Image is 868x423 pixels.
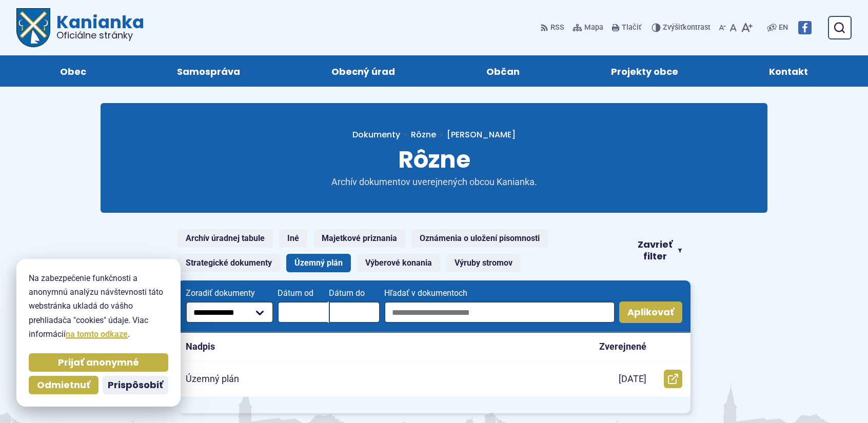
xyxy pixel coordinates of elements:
[103,376,168,394] button: Prispôsobiť
[352,129,400,140] span: Dokumenty
[739,17,755,38] button: Zväčšiť veľkosť písma
[142,55,276,87] a: Samospráva
[798,21,812,34] img: Prejsť na Facebook stránku
[278,289,329,298] span: Dátum od
[311,176,557,188] p: Archív dokumentov uverejnených obcou Kanianka.
[447,129,516,140] span: [PERSON_NAME]
[576,55,714,87] a: Projekty obce
[486,55,520,87] span: Občan
[329,301,380,323] input: Dátum do
[352,129,411,140] a: Dokumenty
[329,289,380,298] span: Dátum do
[411,129,436,140] a: Rôzne
[313,229,405,248] a: Majetkové priznania
[177,55,240,87] span: Samospráva
[436,129,516,140] a: [PERSON_NAME]
[66,329,128,339] a: na tomto odkaze
[584,22,603,34] span: Mapa
[186,341,215,353] p: Nadpis
[779,22,788,34] span: EN
[599,341,646,353] p: Zverejnené
[58,357,139,369] span: Prijať anonymné
[25,55,122,87] a: Obec
[622,24,641,32] span: Tlačiť
[451,55,555,87] a: Občan
[652,17,713,38] button: Zvýšiťkontrast
[384,289,615,298] span: Hľadať v dokumentoch
[108,379,163,391] span: Prispôsobiť
[717,17,728,38] button: Zmenšiť veľkosť písma
[734,55,843,87] a: Kontakt
[384,301,615,323] input: Hľadať v dokumentoch
[398,143,470,176] span: Rôzne
[331,55,395,87] span: Obecný úrad
[446,254,521,272] a: Výruby stromov
[619,301,682,323] button: Aplikovať
[357,254,440,272] a: Výberové konania
[29,353,168,372] button: Prijať anonymné
[570,17,605,38] a: Mapa
[728,17,739,38] button: Nastaviť pôvodnú veľkosť písma
[663,24,711,32] span: kontrast
[629,239,691,262] button: Zavrieť filter
[29,271,168,341] p: Na zabezpečenie funkčnosti a anonymnú analýzu návštevnosti táto webstránka ukladá do vášho prehli...
[186,289,273,298] span: Zoradiť dokumenty
[60,55,86,87] span: Obec
[177,229,273,248] a: Archív úradnej tabule
[16,8,50,47] img: Prejsť na domovskú stránku
[769,55,808,87] span: Kontakt
[279,229,307,248] a: Iné
[16,8,144,47] a: Logo Kanianka, prejsť na domovskú stránku.
[296,55,430,87] a: Obecný úrad
[550,22,564,34] span: RSS
[286,254,351,272] a: Územný plán
[278,301,329,323] input: Dátum od
[56,31,144,40] span: Oficiálne stránky
[777,22,790,34] a: EN
[29,376,98,394] button: Odmietnuť
[50,13,144,40] span: Kanianka
[186,301,273,323] select: Zoradiť dokumenty
[540,17,566,38] a: RSS
[411,229,548,248] a: Oznámenia o uložení písomnosti
[663,23,683,32] span: Zvýšiť
[611,55,678,87] span: Projekty obce
[637,239,674,262] span: Zavrieť filter
[37,379,90,391] span: Odmietnuť
[609,17,643,38] button: Tlačiť
[186,373,239,385] p: Územný plán
[619,373,646,385] p: [DATE]
[177,254,280,272] a: Strategické dokumenty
